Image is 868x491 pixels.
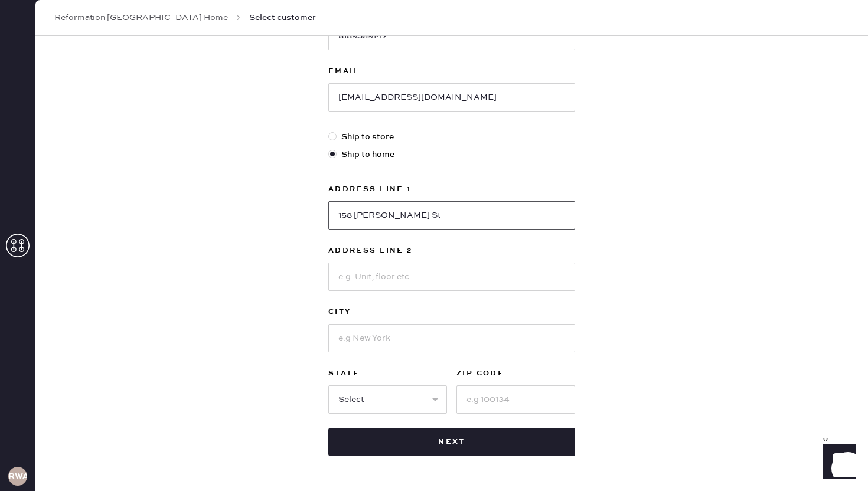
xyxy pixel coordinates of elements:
[328,130,575,143] label: Ship to store
[328,366,447,381] label: State
[328,182,575,197] label: Address Line 1
[456,385,575,414] input: e.g 100134
[328,305,575,319] label: City
[328,428,575,456] button: Next
[328,244,575,258] label: Address Line 2
[54,12,228,24] a: Reformation [GEOGRAPHIC_DATA] Home
[328,83,575,112] input: e.g. john@doe.com
[328,64,575,78] label: Email
[8,472,27,480] h3: RWA
[328,22,575,50] input: e.g (XXX) XXXXXX
[328,324,575,352] input: e.g New York
[812,438,863,489] iframe: Front Chat
[456,366,575,381] label: ZIP Code
[328,148,575,161] label: Ship to home
[328,201,575,230] input: e.g. Street address, P.O. box etc.
[249,12,316,24] span: Select customer
[328,263,575,291] input: e.g. Unit, floor etc.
